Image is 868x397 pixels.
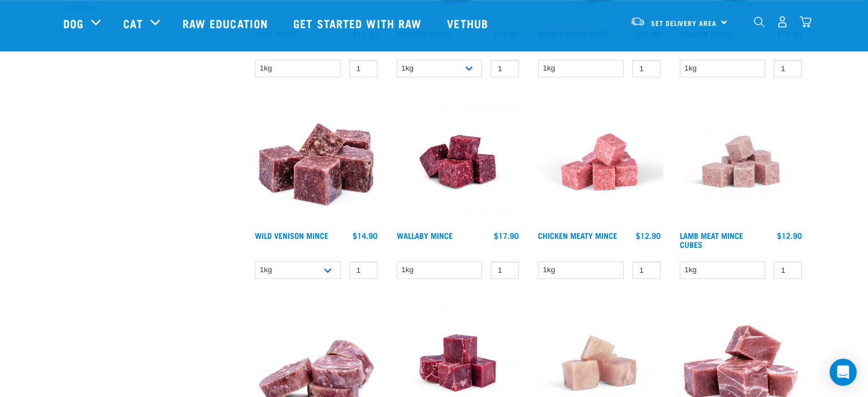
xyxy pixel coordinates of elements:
span: Set Delivery Area [651,21,717,25]
img: user.png [776,16,788,28]
a: Raw Education [171,1,282,46]
a: Dog [63,15,84,32]
a: Wild Venison Mince [255,233,328,237]
a: Cat [123,15,142,32]
div: $17.90 [494,231,519,240]
input: 1 [632,60,661,77]
img: van-moving.png [630,16,645,27]
div: $14.90 [353,231,377,240]
input: 1 [349,261,377,279]
img: home-icon-1@2x.png [754,16,765,27]
input: 1 [491,60,519,77]
input: 1 [774,60,802,77]
input: 1 [349,60,377,77]
img: Lamb Meat Mince [677,98,805,226]
img: Pile Of Cubed Wild Venison Mince For Pets [252,98,380,226]
a: Chicken Meaty Mince [538,233,617,237]
div: $12.90 [636,231,661,240]
img: Wallaby Mince 1675 [394,98,522,226]
a: Get started with Raw [282,1,436,46]
a: Lamb Meat Mince Cubes [680,233,743,246]
img: Chicken Meaty Mince [535,98,663,226]
input: 1 [491,261,519,279]
input: 1 [774,261,802,279]
div: $12.90 [777,231,802,240]
div: Open Intercom Messenger [830,359,857,386]
a: Vethub [436,1,502,46]
img: home-icon@2x.png [800,16,811,28]
input: 1 [632,261,661,279]
a: Wallaby Mince [397,233,453,237]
